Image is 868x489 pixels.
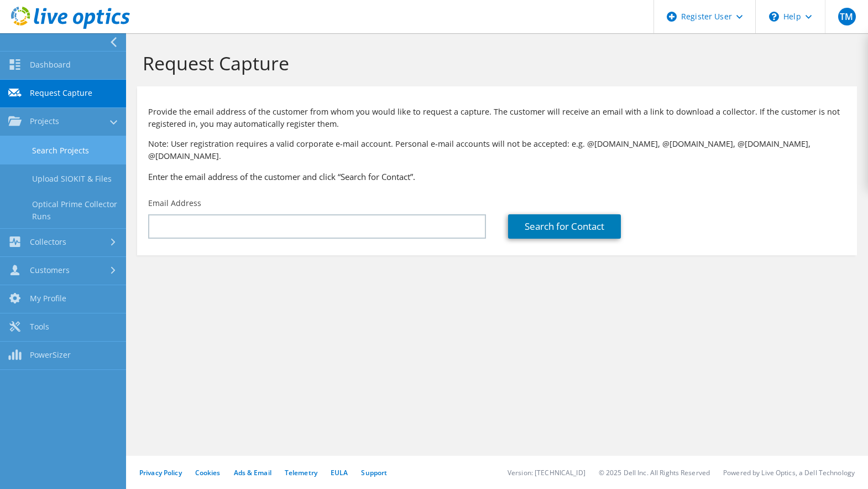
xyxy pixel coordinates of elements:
label: Email Address [148,198,201,209]
a: Support [361,468,387,477]
a: Privacy Policy [139,468,182,477]
a: Search for Contact [508,214,621,239]
li: Powered by Live Optics, a Dell Technology [723,468,855,477]
li: Version: [TECHNICAL_ID] [508,468,585,477]
h1: Request Capture [143,52,846,75]
span: TM [838,8,856,25]
a: Telemetry [285,468,317,477]
svg: \n [769,12,779,22]
a: EULA [331,468,348,477]
a: Cookies [195,468,221,477]
li: © 2025 Dell Inc. All Rights Reserved [599,468,710,477]
p: Note: User registration requires a valid corporate e-mail account. Personal e-mail accounts will ... [148,138,846,162]
p: Provide the email address of the customer from whom you would like to request a capture. The cust... [148,106,846,130]
a: Ads & Email [234,468,271,477]
h3: Enter the email address of the customer and click “Search for Contact”. [148,171,846,183]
